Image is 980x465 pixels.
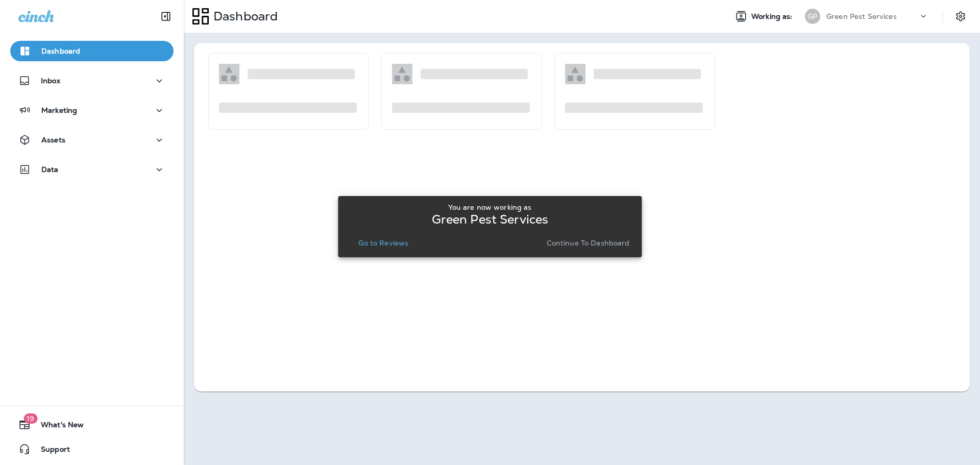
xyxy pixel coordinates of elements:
span: 19 [23,413,37,424]
span: What's New [31,421,84,433]
button: Data [10,159,174,180]
span: Support [31,445,70,457]
span: Working as: [751,12,795,21]
button: Continue to Dashboard [543,236,634,250]
button: Inbox [10,70,174,91]
p: Continue to Dashboard [547,239,630,247]
p: Inbox [41,77,60,85]
button: Marketing [10,100,174,120]
button: Go to Reviews [354,236,412,250]
button: Collapse Sidebar [152,6,180,27]
p: You are now working as [448,203,531,211]
div: GP [805,9,820,24]
button: Dashboard [10,41,174,61]
button: Settings [951,7,970,26]
button: Assets [10,130,174,150]
p: Assets [41,136,65,144]
p: Data [41,165,59,174]
p: Green Pest Services [432,215,549,224]
p: Green Pest Services [826,12,897,20]
button: 19What's New [10,414,174,435]
p: Dashboard [209,9,278,24]
p: Dashboard [41,47,80,55]
button: Support [10,439,174,459]
p: Marketing [41,106,77,114]
p: Go to Reviews [358,239,408,247]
